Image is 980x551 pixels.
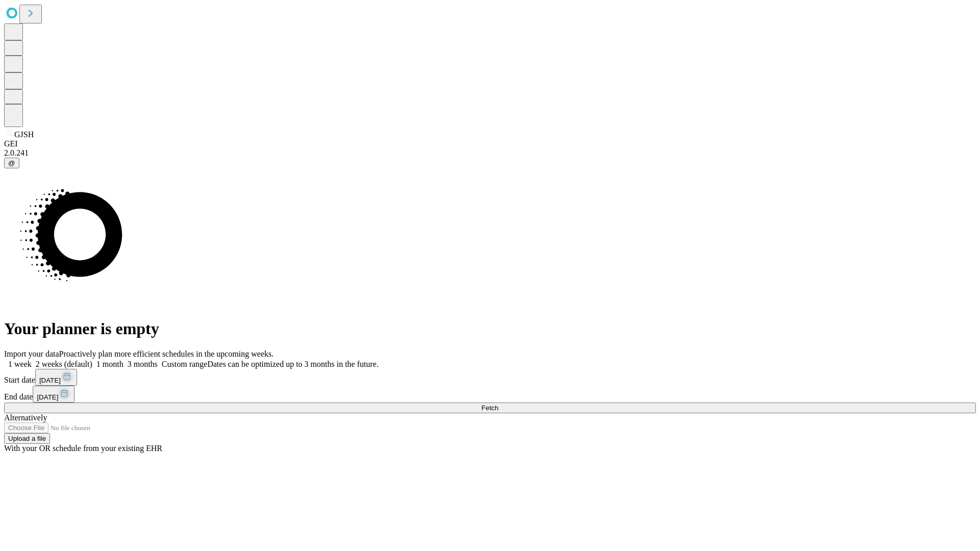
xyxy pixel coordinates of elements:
span: [DATE] [37,393,58,401]
span: 3 months [128,360,158,368]
h1: Your planner is empty [4,319,976,338]
button: [DATE] [33,386,75,403]
span: @ [8,159,15,167]
span: GJSH [14,130,34,139]
div: End date [4,386,976,403]
span: Alternatively [4,413,47,422]
span: 2 weeks (default) [36,360,92,368]
span: [DATE] [39,377,61,384]
span: Import your data [4,349,59,358]
button: @ [4,158,19,168]
button: Fetch [4,403,976,413]
div: Start date [4,369,976,386]
span: Proactively plan more efficient schedules in the upcoming weeks. [59,349,274,358]
span: With your OR schedule from your existing EHR [4,444,162,453]
span: Dates can be optimized up to 3 months in the future. [207,360,378,368]
span: Fetch [481,404,498,412]
div: 2.0.241 [4,148,976,158]
span: 1 month [96,360,124,368]
span: 1 week [8,360,32,368]
span: Custom range [162,360,207,368]
button: [DATE] [35,369,77,386]
div: GEI [4,139,976,148]
button: Upload a file [4,433,50,444]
